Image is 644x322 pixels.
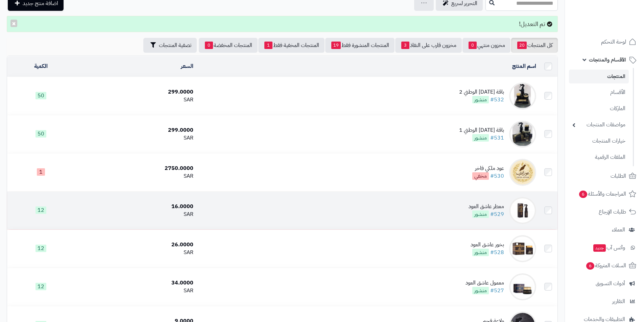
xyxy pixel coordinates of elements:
a: كل المنتجات20 [511,38,558,53]
span: العملاء [612,225,625,234]
a: السلات المتروكة6 [569,257,640,274]
span: 12 [35,283,46,290]
span: التقارير [612,297,625,306]
img: logo-2.png [598,14,638,28]
div: SAR [77,287,193,295]
span: منشور [472,96,489,103]
span: تصفية المنتجات [159,41,191,49]
img: باقة اليوم الوطني 1 [509,121,536,148]
a: العملاء [569,222,640,238]
span: 3 [401,42,409,49]
a: #531 [490,134,504,142]
a: مخزون قارب على النفاذ3 [395,38,462,53]
a: المنتجات المخفية فقط1 [258,38,325,53]
a: #528 [490,248,504,256]
div: SAR [77,96,193,104]
a: المنتجات [569,70,629,83]
a: التقارير [569,293,640,309]
span: المراجعات والأسئلة [578,189,626,199]
span: وآتس آب [593,243,625,252]
div: 2750.0000 [77,165,193,172]
span: مخفي [472,172,489,180]
span: 12 [35,245,46,252]
a: الماركات [569,101,629,116]
div: 26.0000 [77,241,193,249]
span: السلات المتروكة [586,261,626,270]
div: بخور عاشق العود [471,241,504,249]
div: SAR [77,210,193,218]
a: #532 [490,96,504,104]
span: 19 [331,42,341,49]
a: وآتس آبجديد [569,240,640,256]
div: 34.0000 [77,279,193,287]
a: المنتجات المنشورة فقط19 [325,38,395,53]
div: SAR [77,249,193,256]
span: الأقسام والمنتجات [589,55,626,65]
img: باقة اليوم الوطني 2 [509,82,536,109]
a: السعر [181,62,193,70]
a: الطلبات [569,168,640,184]
button: × [10,20,17,27]
div: معمول عاشق العود [466,279,504,287]
img: عود ملكي فاخر [509,159,536,186]
a: مواصفات المنتجات [569,118,629,132]
div: تم التعديل! [7,16,558,32]
button: تصفية المنتجات [143,38,197,53]
span: 0 [469,42,477,49]
span: منشور [472,287,489,294]
div: SAR [77,172,193,180]
div: باقة [DATE] الوطني 2 [459,88,504,96]
a: أدوات التسويق [569,275,640,292]
span: منشور [472,134,489,142]
img: معطر عاشق العود [509,197,536,224]
div: باقة [DATE] الوطني 1 [459,126,504,134]
a: اسم المنتج [512,62,536,70]
img: بخور عاشق العود [509,235,536,262]
span: جديد [593,244,606,252]
span: 6 [579,190,587,198]
div: عود ملكي فاخر [472,165,504,172]
div: 299.0000 [77,126,193,134]
span: 1 [264,42,272,49]
span: 12 [35,206,46,214]
span: منشور [472,210,489,218]
span: 50 [35,130,46,138]
a: لوحة التحكم [569,34,640,50]
span: لوحة التحكم [601,37,626,47]
span: طلبات الإرجاع [599,207,626,217]
span: 1 [37,168,45,176]
a: خيارات المنتجات [569,134,629,148]
a: #529 [490,210,504,218]
img: معمول عاشق العود [509,273,536,300]
a: #527 [490,287,504,295]
div: 16.0000 [77,203,193,210]
span: 20 [517,42,527,49]
a: المراجعات والأسئلة6 [569,186,640,202]
a: الكمية [34,62,48,70]
a: الملفات الرقمية [569,150,629,165]
span: أدوات التسويق [596,279,625,288]
a: #530 [490,172,504,180]
span: الطلبات [611,171,626,181]
a: المنتجات المخفضة0 [199,38,258,53]
span: منشور [472,249,489,256]
a: الأقسام [569,85,629,100]
div: 299.0000 [77,88,193,96]
span: 0 [205,42,213,49]
div: معطر عاشق العود [469,203,504,210]
div: SAR [77,134,193,142]
span: 6 [586,262,594,270]
a: مخزون منتهي0 [462,38,510,53]
a: طلبات الإرجاع [569,204,640,220]
span: 50 [35,92,46,99]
